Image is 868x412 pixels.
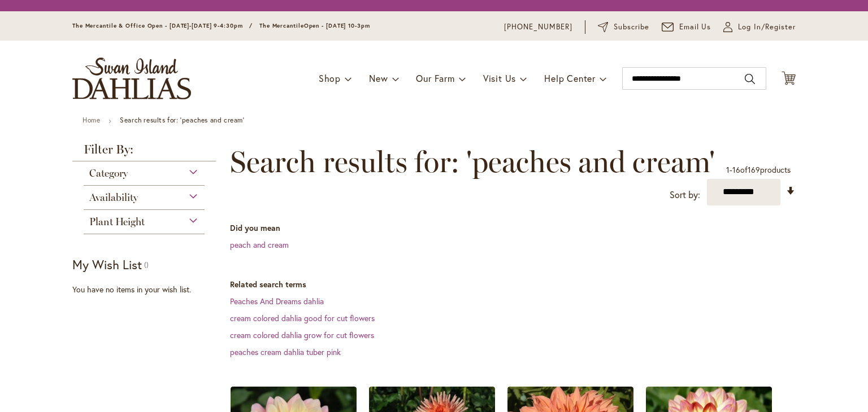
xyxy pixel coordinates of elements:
[416,72,454,84] span: Our Farm
[726,164,730,175] span: 1
[72,256,142,273] strong: My Wish List
[230,145,715,179] span: Search results for: 'peaches and cream'
[723,21,796,33] a: Log In/Register
[598,21,649,33] a: Subscribe
[89,191,138,204] span: Availability
[670,185,700,205] label: Sort by:
[738,21,796,33] span: Log In/Register
[120,116,244,124] strong: Search results for: 'peaches and cream'
[319,72,341,84] span: Shop
[230,347,341,357] a: peaches cream dahlia tuber pink
[230,279,796,290] dt: Related search terms
[72,284,223,295] div: You have no items in your wish list.
[614,21,649,33] span: Subscribe
[230,313,375,323] a: cream colored dahlia good for cut flowers
[745,70,755,88] button: Search
[72,58,191,99] a: store logo
[89,216,145,228] span: Plant Height
[72,143,216,161] strong: Filter By:
[732,164,740,175] span: 16
[662,21,711,33] a: Email Us
[504,21,572,33] a: [PHONE_NUMBER]
[304,22,370,29] span: Open - [DATE] 10-3pm
[544,72,596,84] span: Help Center
[230,239,289,250] a: peach and cream
[72,22,304,29] span: The Mercantile & Office Open - [DATE]-[DATE] 9-4:30pm / The Mercantile
[230,222,796,234] dt: Did you mean
[230,296,324,306] a: Peaches And Dreams dahlia
[369,72,388,84] span: New
[483,72,516,84] span: Visit Us
[726,161,791,179] p: - of products
[230,330,374,340] a: cream colored dahlia grow for cut flowers
[83,116,100,124] a: Home
[679,21,711,33] span: Email Us
[89,167,128,179] span: Category
[748,164,760,175] span: 169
